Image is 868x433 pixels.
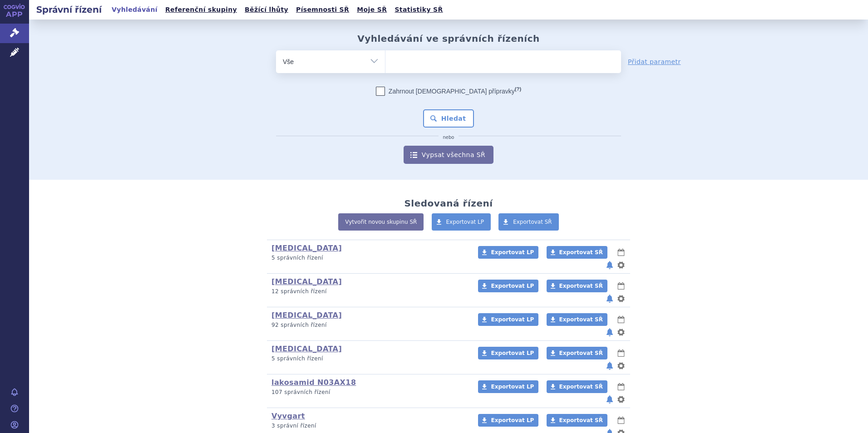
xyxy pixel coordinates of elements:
[547,380,607,393] a: Exportovat SŘ
[616,327,626,338] button: nastavení
[271,412,305,420] a: Vyvgart
[491,283,534,289] span: Exportovat LP
[376,87,521,96] label: Zahrnout [DEMOGRAPHIC_DATA] přípravky
[616,394,626,405] button: nastavení
[404,198,493,209] h2: Sledovaná řízení
[616,360,626,371] button: nastavení
[271,244,342,252] a: [MEDICAL_DATA]
[446,219,484,225] span: Exportovat LP
[547,313,607,326] a: Exportovat SŘ
[559,249,603,256] span: Exportovat SŘ
[29,3,109,16] h2: Správní řízení
[547,347,607,359] a: Exportovat SŘ
[354,4,390,16] a: Moje SŘ
[605,394,614,405] button: notifikace
[271,344,342,353] a: [MEDICAL_DATA]
[432,213,491,231] a: Exportovat LP
[271,311,342,320] a: [MEDICAL_DATA]
[478,414,538,427] a: Exportovat LP
[559,350,603,356] span: Exportovat SŘ
[559,316,603,323] span: Exportovat SŘ
[271,378,356,387] a: lakosamid N03AX18
[628,57,681,66] a: Přidat parametr
[616,260,626,271] button: nastavení
[357,33,540,44] h2: Vyhledávání ve správních řízeních
[242,4,291,16] a: Běžící lhůty
[605,293,614,304] button: notifikace
[478,313,538,326] a: Exportovat LP
[513,219,552,225] span: Exportovat SŘ
[271,355,466,363] p: 5 správních řízení
[559,417,603,423] span: Exportovat SŘ
[478,246,538,259] a: Exportovat LP
[338,213,424,231] a: Vytvořit novou skupinu SŘ
[547,280,607,292] a: Exportovat SŘ
[605,327,614,338] button: notifikace
[491,417,534,423] span: Exportovat LP
[547,414,607,427] a: Exportovat SŘ
[515,86,521,92] abbr: (?)
[498,213,559,231] a: Exportovat SŘ
[616,381,626,392] button: lhůty
[271,254,466,262] p: 5 správních řízení
[163,4,240,16] a: Referenční skupiny
[616,247,626,258] button: lhůty
[491,384,534,390] span: Exportovat LP
[491,316,534,323] span: Exportovat LP
[423,109,474,128] button: Hledat
[616,314,626,325] button: lhůty
[271,389,466,396] p: 107 správních řízení
[478,347,538,359] a: Exportovat LP
[392,4,445,16] a: Statistiky SŘ
[271,321,466,329] p: 92 správních řízení
[271,422,466,430] p: 3 správní řízení
[605,360,614,371] button: notifikace
[271,277,342,286] a: [MEDICAL_DATA]
[605,260,614,271] button: notifikace
[271,288,466,295] p: 12 správních řízení
[616,280,626,291] button: lhůty
[293,4,352,16] a: Písemnosti SŘ
[404,146,493,164] a: Vypsat všechna SŘ
[559,283,603,289] span: Exportovat SŘ
[559,384,603,390] span: Exportovat SŘ
[491,249,534,256] span: Exportovat LP
[616,348,626,359] button: lhůty
[109,4,160,16] a: Vyhledávání
[616,415,626,426] button: lhůty
[478,380,538,393] a: Exportovat LP
[478,280,538,292] a: Exportovat LP
[491,350,534,356] span: Exportovat LP
[547,246,607,259] a: Exportovat SŘ
[616,293,626,304] button: nastavení
[439,135,459,140] i: nebo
